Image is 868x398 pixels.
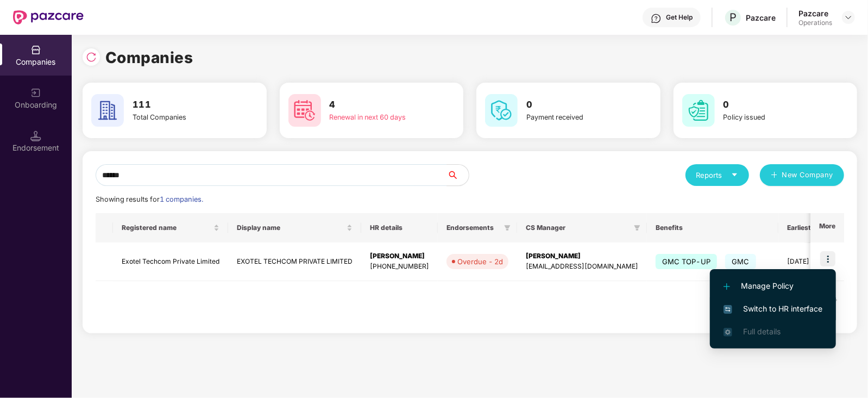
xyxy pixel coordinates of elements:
span: caret-down [731,171,738,178]
div: Get Help [666,13,693,22]
div: Policy issued [724,112,817,123]
h3: 4 [330,98,423,112]
h3: 111 [133,98,226,112]
img: svg+xml;base64,PHN2ZyB4bWxucz0iaHR0cDovL3d3dy53My5vcmcvMjAwMC9zdmciIHdpZHRoPSI2MCIgaGVpZ2h0PSI2MC... [288,94,321,127]
span: Full details [743,327,781,336]
img: svg+xml;base64,PHN2ZyBpZD0iUmVsb2FkLTMyeDMyIiB4bWxucz0iaHR0cDovL3d3dy53My5vcmcvMjAwMC9zdmciIHdpZH... [86,52,97,63]
span: GMC TOP-UP [656,254,717,269]
div: Pazcare [798,8,832,18]
th: Registered name [113,213,228,242]
img: svg+xml;base64,PHN2ZyBpZD0iRHJvcGRvd24tMzJ4MzIiIHhtbG5zPSJodHRwOi8vd3d3LnczLm9yZy8yMDAwL3N2ZyIgd2... [844,13,853,22]
span: Registered name [122,223,211,232]
div: Reports [696,170,738,181]
th: Display name [228,213,361,242]
span: Endorsements [446,223,500,232]
th: More [810,213,844,242]
img: svg+xml;base64,PHN2ZyBpZD0iQ29tcGFuaWVzIiB4bWxucz0iaHR0cDovL3d3dy53My5vcmcvMjAwMC9zdmciIHdpZHRoPS... [30,45,41,55]
img: svg+xml;base64,PHN2ZyB4bWxucz0iaHR0cDovL3d3dy53My5vcmcvMjAwMC9zdmciIHdpZHRoPSIxNiIgaGVpZ2h0PSIxNi... [724,305,732,314]
th: HR details [361,213,438,242]
span: plus [771,171,778,180]
img: New Pazcare Logo [13,10,84,24]
span: Showing results for [96,195,203,203]
div: Payment received [526,112,620,123]
td: [DATE] [778,242,848,281]
div: Total Companies [133,112,226,123]
div: [PHONE_NUMBER] [370,262,429,272]
span: filter [502,221,513,234]
th: Earliest Renewal [778,213,848,242]
div: Overdue - 2d [457,256,503,267]
span: Manage Policy [724,280,822,292]
div: Operations [798,18,832,27]
img: svg+xml;base64,PHN2ZyB3aWR0aD0iMjAiIGhlaWdodD0iMjAiIHZpZXdCb3g9IjAgMCAyMCAyMCIgZmlsbD0ibm9uZSIgeG... [30,88,41,98]
div: [EMAIL_ADDRESS][DOMAIN_NAME] [526,262,638,272]
span: 1 companies. [160,195,203,203]
span: filter [632,221,643,234]
span: Switch to HR interface [724,303,822,315]
img: svg+xml;base64,PHN2ZyB3aWR0aD0iMTQuNSIgaGVpZ2h0PSIxNC41IiB2aWV3Qm94PSIwIDAgMTYgMTYiIGZpbGw9Im5vbm... [30,130,41,141]
h1: Companies [105,46,193,70]
h3: 0 [526,98,620,112]
button: plusNew Company [760,164,844,186]
img: svg+xml;base64,PHN2ZyB4bWxucz0iaHR0cDovL3d3dy53My5vcmcvMjAwMC9zdmciIHdpZHRoPSIxMi4yMDEiIGhlaWdodD... [724,283,730,290]
td: EXOTEL TECHCOM PRIVATE LIMITED [228,242,361,281]
span: GMC [725,254,756,269]
span: filter [504,225,511,231]
span: New Company [782,170,834,181]
span: CS Manager [526,223,630,232]
img: svg+xml;base64,PHN2ZyB4bWxucz0iaHR0cDovL3d3dy53My5vcmcvMjAwMC9zdmciIHdpZHRoPSI2MCIgaGVpZ2h0PSI2MC... [682,94,715,127]
div: Pazcare [746,13,776,23]
td: Exotel Techcom Private Limited [113,242,228,281]
img: svg+xml;base64,PHN2ZyB4bWxucz0iaHR0cDovL3d3dy53My5vcmcvMjAwMC9zdmciIHdpZHRoPSI2MCIgaGVpZ2h0PSI2MC... [485,94,518,127]
th: Benefits [647,213,778,242]
span: Display name [237,223,344,232]
img: icon [820,251,835,266]
span: search [446,171,469,179]
img: svg+xml;base64,PHN2ZyB4bWxucz0iaHR0cDovL3d3dy53My5vcmcvMjAwMC9zdmciIHdpZHRoPSI2MCIgaGVpZ2h0PSI2MC... [91,94,124,127]
span: P [729,11,737,24]
div: [PERSON_NAME] [526,251,638,262]
span: filter [634,225,640,231]
img: svg+xml;base64,PHN2ZyB4bWxucz0iaHR0cDovL3d3dy53My5vcmcvMjAwMC9zdmciIHdpZHRoPSIxNi4zNjMiIGhlaWdodD... [724,328,732,337]
h3: 0 [724,98,817,112]
div: [PERSON_NAME] [370,251,429,262]
img: svg+xml;base64,PHN2ZyBpZD0iSGVscC0zMngzMiIgeG1sbnM9Imh0dHA6Ly93d3cudzMub3JnLzIwMDAvc3ZnIiB3aWR0aD... [651,13,662,24]
button: search [446,164,469,186]
div: Renewal in next 60 days [330,112,423,123]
